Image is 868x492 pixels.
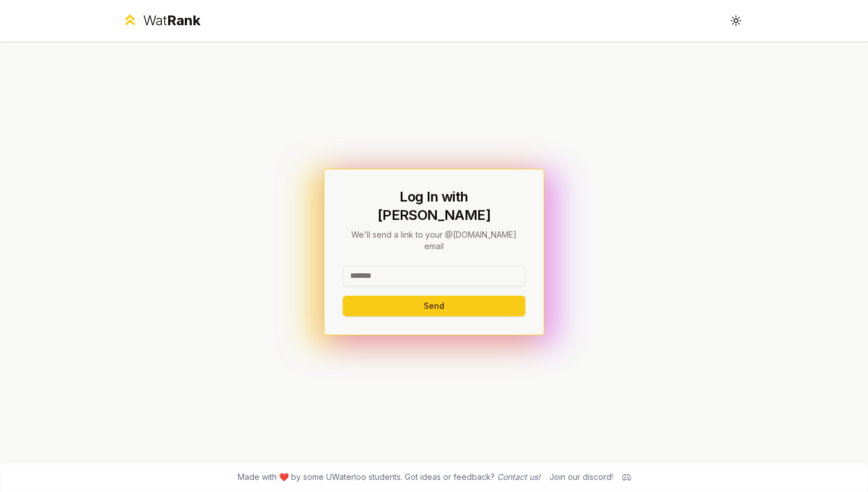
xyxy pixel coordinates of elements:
div: Wat [143,11,200,30]
h1: Log In with [PERSON_NAME] [343,188,525,224]
p: We'll send a link to your @[DOMAIN_NAME] email [343,229,525,252]
span: Rank [167,12,200,29]
span: Made with ❤️ by some UWaterloo students. Got ideas or feedback? [238,471,540,483]
div: Join our discord! [549,471,613,483]
button: Send [343,296,525,316]
a: WatRank [122,11,200,30]
a: Contact us! [497,472,540,482]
